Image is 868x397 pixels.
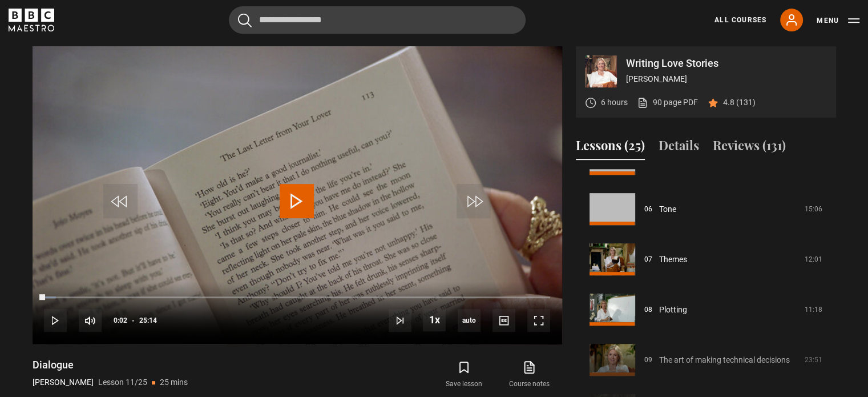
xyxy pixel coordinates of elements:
h1: Dialogue [33,358,188,372]
button: Toggle navigation [817,15,859,26]
button: Playback Rate [423,308,446,331]
button: Reviews (131) [713,136,786,160]
svg: BBC Maestro [9,9,54,31]
div: Current quality: 720p [458,309,481,332]
a: Themes [659,254,687,266]
p: [PERSON_NAME] [626,73,827,85]
button: Save lesson [431,358,496,391]
a: Course notes [496,358,562,391]
p: 25 mins [160,376,188,388]
p: 4.8 (131) [723,97,756,109]
span: 0:02 [114,310,127,331]
p: Writing Love Stories [626,58,827,69]
p: [PERSON_NAME] [33,376,94,388]
button: Captions [492,309,515,332]
button: Play [44,309,67,332]
a: Tone [659,203,676,215]
button: Details [659,136,699,160]
span: auto [458,309,481,332]
input: Search [229,6,526,34]
a: 90 page PDF [637,97,698,109]
a: All Courses [714,15,766,25]
p: 6 hours [601,97,628,109]
div: Progress Bar [44,296,550,299]
span: - [132,316,135,324]
button: Lessons (25) [576,136,645,160]
p: Lesson 11/25 [98,376,147,388]
button: Fullscreen [527,309,550,332]
video-js: Video Player [33,46,562,344]
button: Submit the search query [238,13,252,27]
a: Plotting [659,304,687,316]
button: Next Lesson [389,309,411,332]
button: Mute [79,309,102,332]
span: 25:14 [139,310,157,331]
